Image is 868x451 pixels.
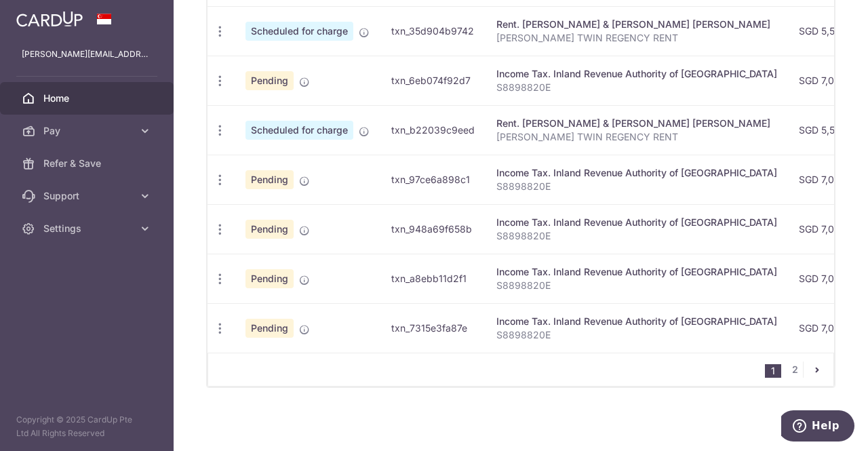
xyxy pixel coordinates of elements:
[380,204,486,254] td: txn_948a69f658b
[496,279,777,292] p: S8898820E
[43,189,133,203] span: Support
[496,117,777,130] div: Rent. [PERSON_NAME] & [PERSON_NAME] [PERSON_NAME]
[496,166,777,180] div: Income Tax. Inland Revenue Authority of [GEOGRAPHIC_DATA]
[496,328,777,342] p: S8898820E
[781,410,854,444] iframe: Opens a widget where you can find more information
[380,105,486,155] td: txn_b22039c9eed
[16,11,83,27] img: CardUp
[496,265,777,279] div: Income Tax. Inland Revenue Authority of [GEOGRAPHIC_DATA]
[43,222,133,235] span: Settings
[765,364,781,378] li: 1
[245,319,294,338] span: Pending
[496,229,777,243] p: S8898820E
[496,18,777,31] div: Rent. [PERSON_NAME] & [PERSON_NAME] [PERSON_NAME]
[496,31,777,45] p: [PERSON_NAME] TWIN REGENCY RENT
[380,155,486,204] td: txn_97ce6a898c1
[496,67,777,81] div: Income Tax. Inland Revenue Authority of [GEOGRAPHIC_DATA]
[496,130,777,144] p: [PERSON_NAME] TWIN REGENCY RENT
[245,269,294,288] span: Pending
[380,56,486,105] td: txn_6eb074f92d7
[496,216,777,229] div: Income Tax. Inland Revenue Authority of [GEOGRAPHIC_DATA]
[496,180,777,193] p: S8898820E
[43,124,133,138] span: Pay
[496,81,777,94] p: S8898820E
[380,303,486,353] td: txn_7315e3fa87e
[22,47,152,61] p: [PERSON_NAME][EMAIL_ADDRESS][DOMAIN_NAME]
[245,220,294,239] span: Pending
[245,71,294,90] span: Pending
[43,92,133,105] span: Home
[43,157,133,170] span: Refer & Save
[245,22,353,41] span: Scheduled for charge
[245,170,294,189] span: Pending
[245,121,353,140] span: Scheduled for charge
[765,353,833,386] nav: pager
[787,361,803,378] a: 2
[380,6,486,56] td: txn_35d904b9742
[496,315,777,328] div: Income Tax. Inland Revenue Authority of [GEOGRAPHIC_DATA]
[380,254,486,303] td: txn_a8ebb11d2f1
